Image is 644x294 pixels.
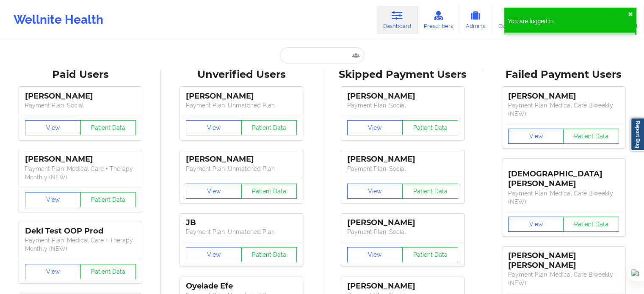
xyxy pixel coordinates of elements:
[186,228,297,236] p: Payment Plan : Unmatched Plan
[328,68,477,81] div: Skipped Payment Users
[347,247,403,262] button: View
[347,91,458,101] div: [PERSON_NAME]
[508,163,619,189] div: [DEMOGRAPHIC_DATA][PERSON_NAME]
[563,129,619,144] button: Patient Data
[25,264,81,279] button: View
[347,165,458,173] p: Payment Plan : Social
[628,11,633,18] button: close
[25,236,136,253] p: Payment Plan : Medical Care + Therapy Monthly (NEW)
[347,184,403,199] button: View
[402,184,458,199] button: Patient Data
[508,251,619,270] div: [PERSON_NAME] [PERSON_NAME]
[80,192,136,207] button: Patient Data
[186,101,297,110] p: Payment Plan : Unmatched Plan
[508,270,619,287] p: Payment Plan : Medical Care Biweekly (NEW)
[347,218,458,228] div: [PERSON_NAME]
[347,154,458,164] div: [PERSON_NAME]
[630,118,644,151] a: Report Bug
[508,129,564,144] button: View
[80,120,136,135] button: Patient Data
[167,68,316,81] div: Unverified Users
[186,154,297,164] div: [PERSON_NAME]
[508,91,619,101] div: [PERSON_NAME]
[489,68,638,81] div: Failed Payment Users
[402,120,458,135] button: Patient Data
[25,91,136,101] div: [PERSON_NAME]
[459,6,492,34] a: Admins
[186,184,242,199] button: View
[347,281,458,291] div: [PERSON_NAME]
[241,247,297,262] button: Patient Data
[563,217,619,232] button: Patient Data
[25,101,136,110] p: Payment Plan : Social
[186,120,242,135] button: View
[402,247,458,262] button: Patient Data
[186,281,297,291] div: Oyelade Efe
[186,218,297,228] div: JB
[25,192,81,207] button: View
[347,101,458,110] p: Payment Plan : Social
[508,101,619,118] p: Payment Plan : Medical Care Biweekly (NEW)
[25,120,81,135] button: View
[241,120,297,135] button: Patient Data
[25,165,136,181] p: Payment Plan : Medical Care + Therapy Monthly (NEW)
[25,154,136,164] div: [PERSON_NAME]
[241,184,297,199] button: Patient Data
[186,247,242,262] button: View
[377,6,417,34] a: Dashboard
[508,17,628,25] div: You are logged in
[80,264,136,279] button: Patient Data
[508,217,564,232] button: View
[347,228,458,236] p: Payment Plan : Social
[186,165,297,173] p: Payment Plan : Unmatched Plan
[508,189,619,206] p: Payment Plan : Medical Care Biweekly (NEW)
[186,91,297,101] div: [PERSON_NAME]
[25,226,136,236] div: Deki Test OOP Prod
[347,120,403,135] button: View
[417,6,459,34] a: Prescribers
[492,6,527,34] a: Coaches
[6,68,155,81] div: Paid Users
